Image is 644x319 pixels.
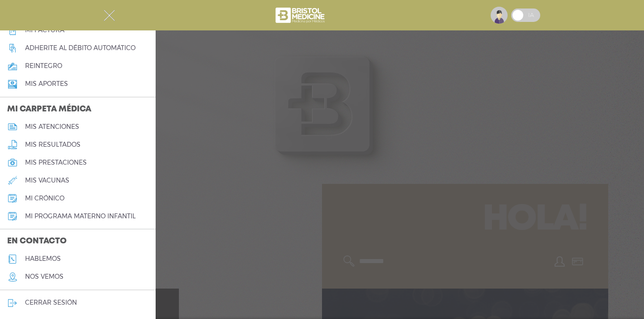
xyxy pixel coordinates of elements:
[104,10,115,21] img: Cober_menu-close-white.svg
[25,177,69,184] h5: mis vacunas
[274,4,327,26] img: bristol-medicine-blanco.png
[25,141,80,149] h5: mis resultados
[25,213,136,220] h5: mi programa materno infantil
[491,7,508,24] img: profile-placeholder.svg
[25,273,64,281] h5: nos vemos
[25,299,77,306] h5: cerrar sesión
[25,255,61,263] h5: hablemos
[25,26,64,34] h5: Mi factura
[25,159,87,166] h5: mis prestaciones
[25,195,64,202] h5: mi crónico
[25,44,136,52] h5: Adherite al débito automático
[25,62,62,70] h5: reintegro
[25,123,79,131] h5: mis atenciones
[25,80,68,88] h5: Mis aportes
